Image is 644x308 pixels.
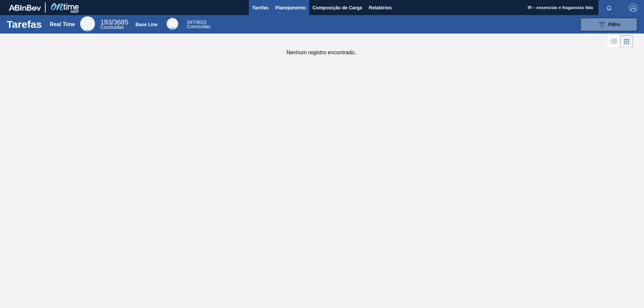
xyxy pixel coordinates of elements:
[100,18,128,26] span: / 3685
[187,20,210,29] div: Base Line
[167,18,178,29] div: Base Line
[100,19,128,29] div: Real Time
[9,5,41,11] img: TNhmsLtSVTkK8tSr43FrP2fwEKptu5GPRR3wAAAABJRU5ErkJggg==
[629,4,637,12] img: Logout
[252,4,269,12] span: Tarefas
[369,4,392,12] span: Relatórios
[100,24,124,30] span: Concluídas
[313,4,362,12] span: Composição de Carga
[7,20,42,28] h1: Tarefas
[100,18,111,26] span: 193
[80,16,95,31] div: Real Time
[598,3,620,12] button: Notificações
[187,24,210,29] span: Concluídas
[187,19,195,25] span: 347
[187,19,206,25] span: / 4023
[620,35,633,48] div: Visão em Cards
[50,21,75,27] div: Real Time
[136,22,158,27] div: Base Line
[580,18,637,31] button: Filtro
[608,35,620,48] div: Visão em Lista
[275,4,306,12] span: Planejamento
[608,22,620,27] span: Filtro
